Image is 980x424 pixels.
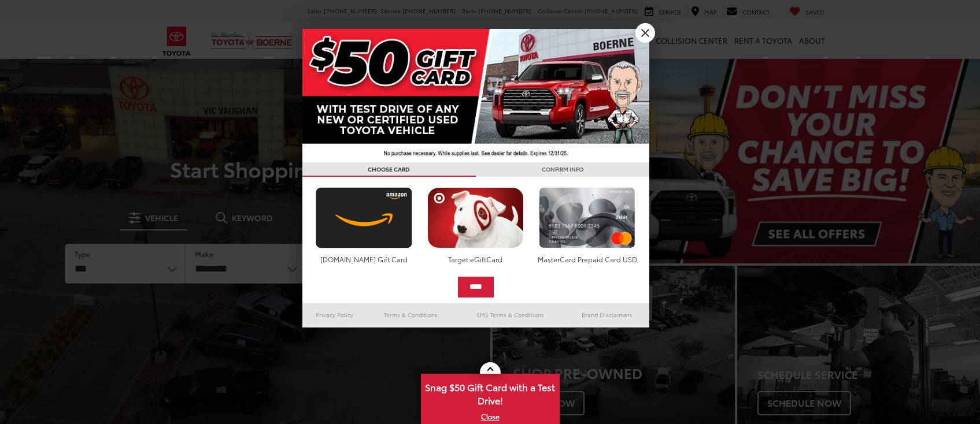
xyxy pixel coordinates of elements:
a: Brand Disclaimers [565,308,649,322]
span: Snag $50 Gift Card with a Test Drive! [422,375,559,410]
a: SMS Terms & Conditions [456,308,565,322]
div: MasterCard Prepaid Card USD [536,254,638,264]
h3: CHOOSE CARD [302,162,476,177]
a: Terms & Conditions [367,308,455,322]
img: targetcard.png [424,187,527,248]
h3: CONFIRM INFO [476,162,649,177]
img: amazoncard.png [313,187,415,248]
img: 42635_top_851395.jpg [302,29,649,162]
div: [DOMAIN_NAME] Gift Card [313,254,415,264]
img: mastercard.png [536,187,638,248]
a: Privacy Policy [302,308,367,322]
div: Target eGiftCard [424,254,527,264]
